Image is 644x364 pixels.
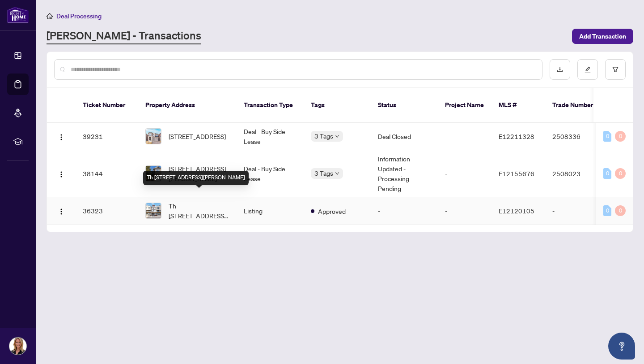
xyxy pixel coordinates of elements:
[545,123,608,150] td: 2508336
[58,208,65,215] img: Logo
[314,131,333,141] span: 3 Tags
[169,201,229,221] span: Th [STREET_ADDRESS][PERSON_NAME]
[146,203,161,218] img: thumbnail-img
[76,150,138,197] td: 38144
[579,29,626,43] span: Add Transaction
[615,131,626,142] div: 0
[76,197,138,225] td: 36323
[371,197,438,225] td: -
[237,197,304,225] td: Listing
[585,66,591,73] span: edit
[371,150,438,197] td: Information Updated - Processing Pending
[143,171,249,185] div: Th [STREET_ADDRESS][PERSON_NAME]
[499,132,534,140] span: E12211328
[314,168,333,178] span: 3 Tags
[54,129,68,143] button: Logo
[47,13,53,19] span: home
[499,207,534,215] span: E12120105
[237,123,304,150] td: Deal - Buy Side Lease
[54,166,68,181] button: Logo
[603,205,611,216] div: 0
[605,59,626,80] button: filter
[491,88,545,123] th: MLS #
[9,338,26,355] img: Profile Icon
[318,206,346,216] span: Approved
[603,168,611,179] div: 0
[615,168,626,179] div: 0
[7,7,29,23] img: logo
[335,134,339,139] span: down
[335,171,339,176] span: down
[577,59,598,80] button: edit
[371,88,438,123] th: Status
[438,197,491,225] td: -
[438,88,491,123] th: Project Name
[169,131,226,141] span: [STREET_ADDRESS]
[612,66,619,73] span: filter
[58,134,65,141] img: Logo
[138,88,237,123] th: Property Address
[169,164,229,183] span: [STREET_ADDRESS][PERSON_NAME]
[146,129,161,144] img: thumbnail-img
[58,171,65,178] img: Logo
[545,88,608,123] th: Trade Number
[56,12,102,20] span: Deal Processing
[76,123,138,150] td: 39231
[47,28,201,44] a: [PERSON_NAME] - Transactions
[76,88,138,123] th: Ticket Number
[54,204,68,218] button: Logo
[237,88,304,123] th: Transaction Type
[608,333,635,360] button: Open asap
[557,66,563,73] span: download
[615,205,626,216] div: 0
[545,197,608,225] td: -
[371,123,438,150] td: Deal Closed
[572,29,633,44] button: Add Transaction
[545,150,608,197] td: 2508023
[603,131,611,142] div: 0
[438,123,491,150] td: -
[499,169,534,178] span: E12155676
[438,150,491,197] td: -
[146,166,161,181] img: thumbnail-img
[550,59,570,80] button: download
[237,150,304,197] td: Deal - Buy Side Lease
[304,88,371,123] th: Tags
